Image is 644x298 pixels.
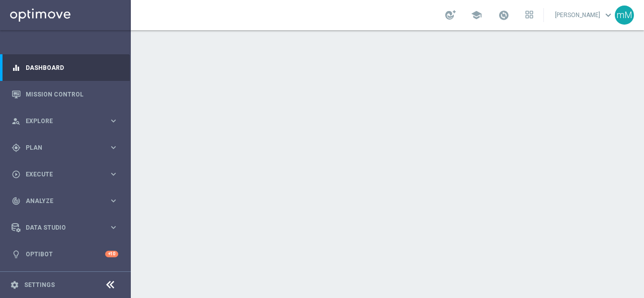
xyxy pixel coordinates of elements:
button: gps_fixed Plan keyboard_arrow_right [11,144,119,152]
i: person_search [12,117,21,126]
div: Dashboard [12,54,118,81]
button: equalizer Dashboard [11,64,119,72]
i: play_circle_outline [12,170,21,179]
button: Data Studio keyboard_arrow_right [11,224,119,232]
span: Analyze [26,198,109,204]
span: Explore [26,118,109,124]
div: +10 [105,251,118,257]
i: track_changes [12,196,21,206]
div: Plan [12,143,109,152]
i: keyboard_arrow_right [109,223,118,232]
i: equalizer [12,63,21,72]
a: [PERSON_NAME]keyboard_arrow_down [554,8,615,23]
i: keyboard_arrow_right [109,143,118,152]
i: keyboard_arrow_right [109,169,118,179]
a: Optibot [26,241,105,267]
button: lightbulb Optibot +10 [11,250,119,258]
a: Dashboard [26,54,118,81]
div: Mission Control [12,81,118,108]
i: lightbulb [12,250,21,259]
i: settings [10,280,19,289]
div: Optibot [12,241,118,267]
button: play_circle_outline Execute keyboard_arrow_right [11,170,119,178]
span: Execute [26,171,109,177]
div: Analyze [12,196,109,206]
button: person_search Explore keyboard_arrow_right [11,117,119,125]
div: Data Studio [12,223,109,232]
a: Mission Control [26,81,118,108]
span: school [471,10,482,21]
i: keyboard_arrow_right [109,196,118,206]
button: track_changes Analyze keyboard_arrow_right [11,197,119,205]
div: Execute [12,170,109,179]
a: Settings [24,282,55,288]
div: mM [615,6,634,25]
i: gps_fixed [12,143,21,152]
span: Plan [26,145,109,151]
span: Data Studio [26,225,109,231]
span: keyboard_arrow_down [603,10,614,21]
button: Mission Control [11,90,119,98]
div: Explore [12,117,109,126]
i: keyboard_arrow_right [109,116,118,126]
